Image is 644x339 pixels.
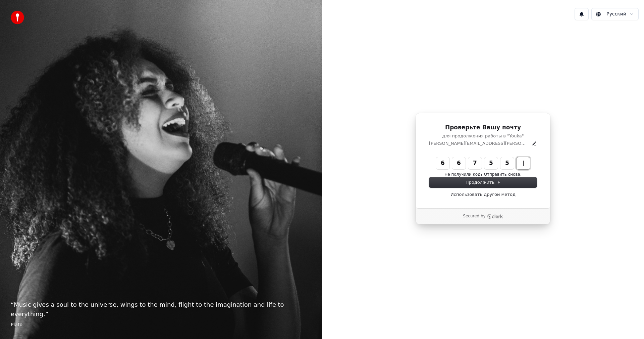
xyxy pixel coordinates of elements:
p: [PERSON_NAME][EMAIL_ADDRESS][PERSON_NAME][DOMAIN_NAME] [429,140,529,146]
button: Не получили код? Отправить снова. [444,172,521,177]
p: для продолжения работы в "Youka" [429,133,537,139]
a: Clerk logo [487,214,503,219]
p: “ Music gives a soul to the universe, wings to the mind, flight to the imagination and life to ev... [11,300,311,319]
img: youka [11,11,24,24]
footer: Plato [11,322,311,328]
span: Продолжить [466,179,501,185]
button: Edit [532,141,537,146]
input: Enter verification code [436,157,543,169]
a: Использовать другой метод [450,192,516,198]
button: Продолжить [429,177,537,187]
p: Secured by [463,214,485,219]
h1: Проверьте Вашу почту [429,124,537,132]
